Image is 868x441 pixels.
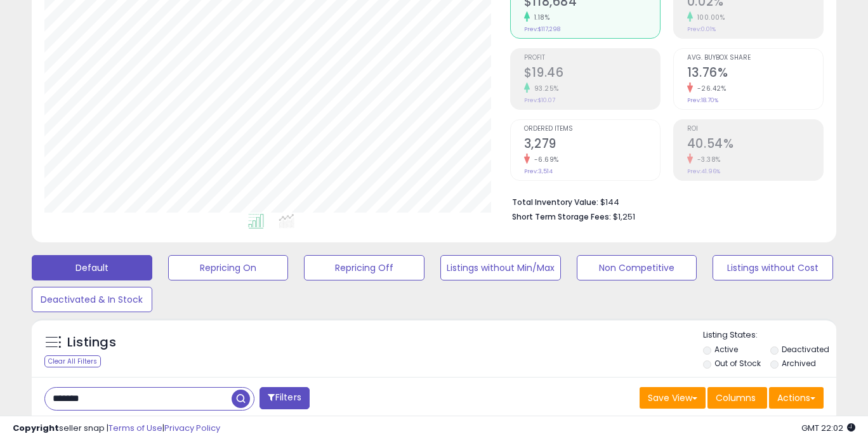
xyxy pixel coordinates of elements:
h2: 3,279 [524,136,660,154]
small: -26.42% [693,84,727,93]
button: Deactivated & In Stock [32,287,152,312]
span: ROI [687,126,823,133]
small: Prev: 18.70% [687,96,718,104]
span: 2025-10-11 22:02 GMT [801,422,855,434]
small: Prev: $117,298 [524,25,560,33]
span: $1,251 [613,211,635,223]
button: Save View [640,387,706,409]
span: Ordered Items [524,126,660,133]
small: -6.69% [530,155,559,164]
button: Listings without Cost [713,255,833,280]
label: Archived [782,358,816,369]
label: Out of Stock [714,358,761,369]
small: 93.25% [530,84,559,93]
b: Short Term Storage Fees: [512,211,611,222]
button: Repricing On [168,255,289,280]
small: Prev: 0.01% [687,25,716,33]
h2: $19.46 [524,65,660,82]
button: Columns [707,387,767,409]
strong: Copyright [13,422,59,434]
b: Total Inventory Value: [512,197,598,207]
span: Columns [716,392,756,404]
small: 1.18% [530,13,550,22]
li: $144 [512,194,814,209]
small: Prev: 3,514 [524,168,553,175]
label: Deactivated [782,344,829,355]
h5: Listings [67,334,116,352]
a: Privacy Policy [164,422,220,434]
small: Prev: $10.07 [524,96,555,104]
button: Actions [769,387,824,409]
button: Listings without Min/Max [440,255,561,280]
span: Avg. Buybox Share [687,55,823,62]
h2: 40.54% [687,136,823,154]
button: Default [32,255,152,280]
button: Non Competitive [577,255,697,280]
small: -3.38% [693,155,721,164]
button: Repricing Off [304,255,424,280]
label: Active [714,344,738,355]
small: 100.00% [693,13,725,22]
p: Listing States: [703,329,837,341]
span: Profit [524,55,660,62]
a: Terms of Use [109,422,162,434]
small: Prev: 41.96% [687,168,720,175]
div: seller snap | | [13,423,220,435]
h2: 13.76% [687,65,823,82]
button: Filters [260,387,309,409]
div: Clear All Filters [44,355,101,367]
